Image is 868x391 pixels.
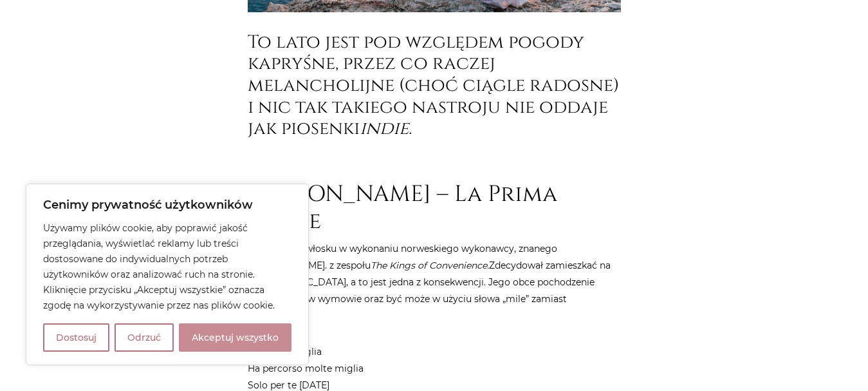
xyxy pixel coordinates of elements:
[43,197,291,213] p: Cenimy prywatność użytkowników
[115,323,174,352] button: Odrzuć
[43,220,291,313] p: Używamy plików cookie, aby poprawić jakość przeglądania, wyświetlać reklamy lub treści dostosowan...
[371,260,489,271] em: The Kings of Convenience.
[248,181,621,235] h1: [PERSON_NAME] – La Prima Estate
[248,240,621,324] p: Piosenka po włosku w wykonaniu norweskiego wykonawcy, znanego [DOMAIN_NAME]. z zespołu Zdecydował...
[360,117,412,140] em: indie.
[248,32,621,140] h2: To lato jest pod względem pogody kapryśne, przez co raczej melancholijne (choć ciągle radosne) i ...
[43,323,109,352] button: Dostosuj
[179,323,291,352] button: Akceptuj wszystko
